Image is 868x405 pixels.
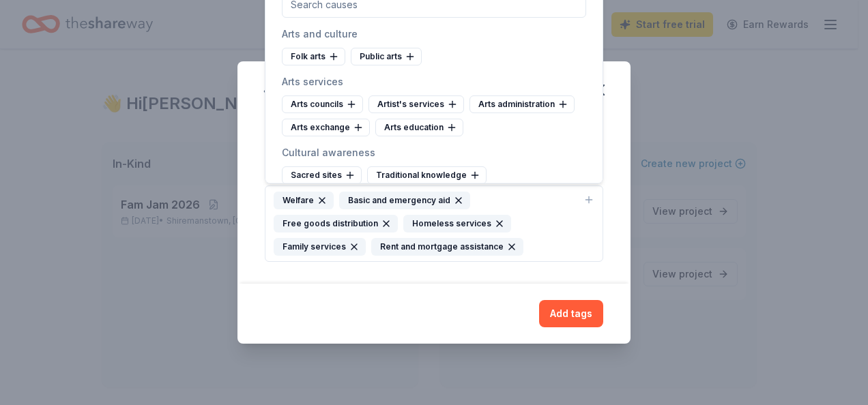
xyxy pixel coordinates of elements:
[539,300,603,327] button: Add tags
[282,26,586,42] div: Arts and culture
[367,166,487,184] div: Traditional knowledge
[274,238,366,256] div: Family services
[403,215,511,232] div: Homeless services
[339,192,470,209] div: Basic and emergency aid
[282,145,586,161] div: Cultural awareness
[282,166,362,184] div: Sacred sites
[274,215,398,232] div: Free goods distribution
[282,48,345,65] div: Folk arts
[371,238,523,256] div: Rent and mortgage assistance
[282,95,363,113] div: Arts councils
[282,74,586,90] div: Arts services
[274,192,334,209] div: Welfare
[375,119,463,136] div: Arts education
[265,185,603,262] button: WelfareBasic and emergency aidFree goods distributionHomeless servicesFamily servicesRent and mor...
[368,95,464,113] div: Artist's services
[351,48,422,65] div: Public arts
[282,119,370,136] div: Arts exchange
[469,95,575,113] div: Arts administration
